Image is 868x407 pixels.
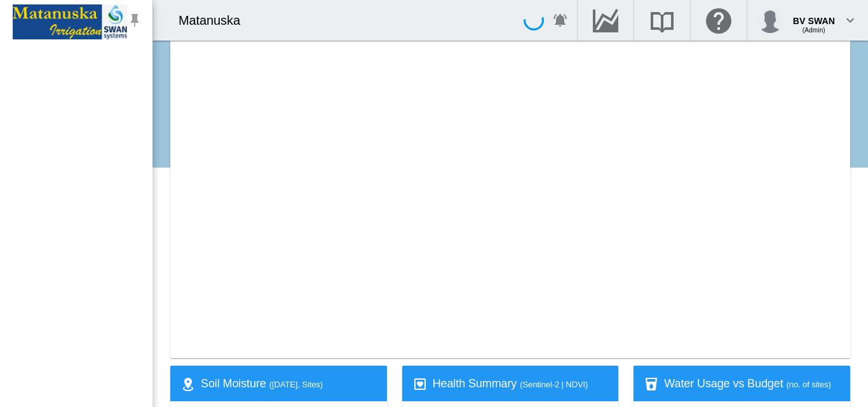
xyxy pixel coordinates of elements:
md-icon: icon-chevron-down [843,13,858,28]
span: (Admin) [803,27,825,34]
span: ([DATE], Sites) [269,380,323,389]
md-icon: Click here for help [703,13,734,28]
img: profile.jpg [757,8,783,33]
md-icon: icon-bell-ring [553,13,568,28]
md-icon: icon-pin [127,13,142,28]
div: Matanuska [179,11,252,29]
div: Health Summary [433,376,609,392]
span: (Sentinel-2 | NDVI) [520,380,588,389]
button: icon-bell-ring [548,8,573,33]
md-icon: Go to the Data Hub [590,13,621,28]
div: BV SWAN [793,10,835,22]
md-icon: icon-heart-box-outline [412,377,428,392]
div: Water Usage vs Budget [664,376,840,392]
img: Matanuska_LOGO.png [13,4,127,39]
md-icon: icon-map-marker-radius [180,377,196,392]
span: (no. of sites) [787,380,831,389]
div: Soil Moisture [201,376,377,392]
md-icon: icon-cup-water [644,377,659,392]
md-icon: Search the knowledge base [647,13,677,28]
